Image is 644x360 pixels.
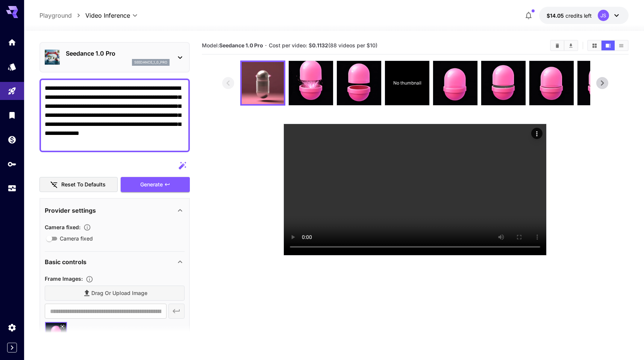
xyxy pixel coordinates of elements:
img: +dbNATAAAABklEQVQDANDXAuSNobWhAAAAAElFTkSuQmCC [529,61,574,105]
div: Provider settings [45,201,185,219]
div: Basic controls [45,253,185,271]
img: +sxgP8AAAAGSURBVAMA0D+K0Pi+0k8AAAAASUVORK5CYII= [337,61,381,105]
span: Frame Images : [45,275,83,282]
div: Actions [531,128,542,139]
button: Reset to defaults [39,177,118,192]
img: 8bpEpfAAAABklEQVQDAEDmiBUenmnpAAAAAElFTkSuQmCC [433,61,477,105]
p: No thumbnail [393,80,421,86]
span: $14.05 [547,12,565,19]
b: 0.1132 [312,42,328,48]
button: Generate [121,177,190,192]
button: $14.05014JS [539,7,629,24]
button: Show videos in list view [615,41,628,50]
p: seedance_1_0_pro [134,60,167,65]
span: Camera fixed : [45,224,80,230]
div: Usage [8,184,17,193]
div: $14.05014 [547,12,592,20]
div: Wallet [8,135,17,144]
button: Upload frame images. [83,275,96,283]
b: Seedance 1.0 Pro [219,42,263,48]
button: Expand sidebar [7,343,17,352]
a: Playground [39,11,72,20]
button: Clear videos [551,41,564,50]
div: Models [8,62,17,71]
div: Clear videosDownload All [550,40,578,51]
p: Provider settings [45,206,96,215]
img: fzEM3wAAAAZJREFUAwAKmpSLRhyjmgAAAABJRU5ErkJggg== [481,61,526,105]
span: Generate [140,180,163,189]
p: Basic controls [45,257,86,266]
img: RbD6K4YAAAAAElFTkSuQmCC [577,61,622,105]
p: Seedance 1.0 Pro [66,49,170,58]
div: JS [598,10,609,21]
span: Video Inference [85,11,130,20]
div: Seedance 1.0 Proseedance_1_0_pro [45,46,185,69]
button: Download All [564,41,577,50]
div: Playground [8,86,17,96]
div: API Keys [8,159,17,169]
span: credits left [565,12,592,19]
span: Model: [202,42,263,48]
button: Show videos in video view [602,41,615,50]
span: Camera fixed [60,234,93,242]
p: · [265,41,267,50]
img: 9l9ZGKAAAABklEQVQDALEhbau7dAHMAAAAAElFTkSuQmCC [242,62,284,104]
button: Show videos in grid view [588,41,601,50]
span: Cost per video: $ (88 videos per $10) [269,42,377,48]
nav: breadcrumb [39,11,85,20]
div: Settings [8,323,17,332]
div: Show videos in grid viewShow videos in video viewShow videos in list view [587,40,629,51]
img: 8LiBF1AAAABklEQVQDAO+fAIO6gBdXAAAAAElFTkSuQmCC [289,61,333,105]
div: Library [8,110,17,120]
div: Home [8,38,17,47]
